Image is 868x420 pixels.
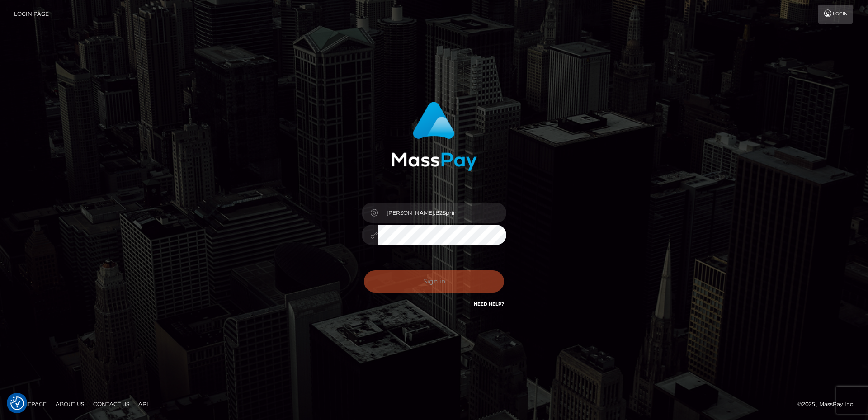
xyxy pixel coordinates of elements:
a: Login [818,5,853,24]
a: Homepage [10,397,50,411]
div: © 2025 , MassPay Inc. [797,399,861,409]
a: API [135,397,152,411]
a: Login Page [14,5,49,24]
button: Consent Preferences [10,396,24,410]
a: About Us [52,397,88,411]
input: Username... [378,203,506,223]
img: Revisit consent button [10,396,24,410]
img: MassPay Login [391,102,477,171]
a: Need Help? [474,301,504,307]
a: Contact Us [90,397,133,411]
